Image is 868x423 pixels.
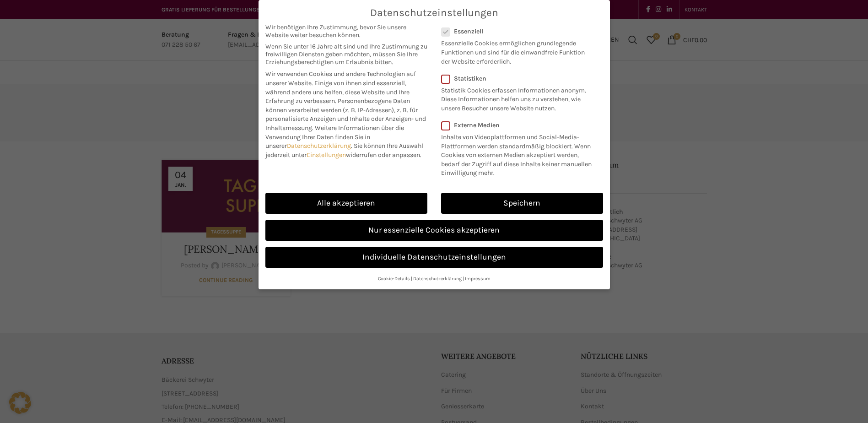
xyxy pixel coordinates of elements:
[287,142,351,150] a: Datenschutzerklärung
[265,70,416,105] span: Wir verwenden Cookies und andere Technologien auf unserer Website. Einige von ihnen sind essenzie...
[265,23,427,39] span: Wir benötigen Ihre Zustimmung, bevor Sie unsere Website weiter besuchen können.
[265,193,427,214] a: Alle akzeptieren
[441,129,597,178] p: Inhalte von Videoplattformen und Social-Media-Plattformen werden standardmäßig blockiert. Wenn Co...
[265,43,427,66] span: Wenn Sie unter 16 Jahre alt sind und Ihre Zustimmung zu freiwilligen Diensten geben möchten, müss...
[465,276,491,282] a: Impressum
[307,151,346,159] a: Einstellungen
[413,276,462,282] a: Datenschutzerklärung
[265,142,423,159] span: Sie können Ihre Auswahl jederzeit unter widerrufen oder anpassen.
[265,124,404,150] span: Weitere Informationen über die Verwendung Ihrer Daten finden Sie in unserer .
[265,247,603,268] a: Individuelle Datenschutzeinstellungen
[265,97,426,132] span: Personenbezogene Daten können verarbeitet werden (z. B. IP-Adressen), z. B. für personalisierte A...
[378,276,410,282] a: Cookie-Details
[441,121,597,129] label: Externe Medien
[441,27,591,35] label: Essenziell
[441,75,591,82] label: Statistiken
[441,35,591,66] p: Essenzielle Cookies ermöglichen grundlegende Funktionen und sind für die einwandfreie Funktion de...
[370,7,498,19] span: Datenschutzeinstellungen
[265,220,603,241] a: Nur essenzielle Cookies akzeptieren
[441,193,603,214] a: Speichern
[441,82,591,113] p: Statistik Cookies erfassen Informationen anonym. Diese Informationen helfen uns zu verstehen, wie...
